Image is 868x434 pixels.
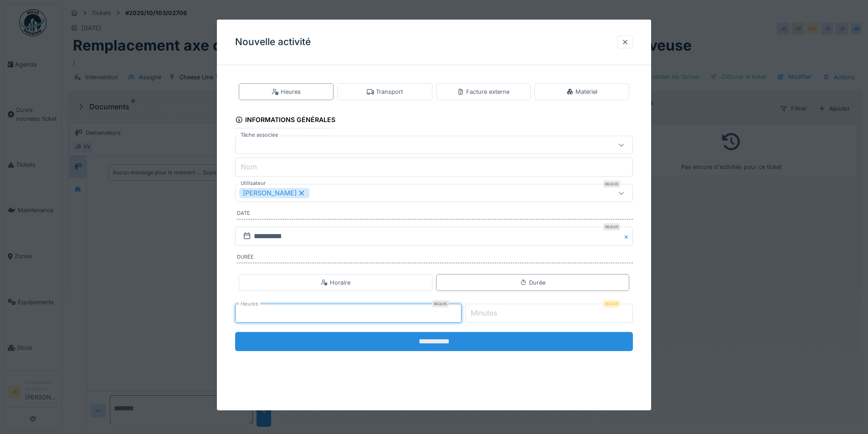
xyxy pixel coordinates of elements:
[237,209,633,220] label: Date
[623,227,633,246] button: Close
[235,36,311,48] h3: Nouvelle activité
[239,188,309,198] div: [PERSON_NAME]
[469,307,499,318] label: Minutes
[321,278,350,287] div: Horaire
[237,253,633,263] label: Durée
[457,87,509,96] div: Facture externe
[603,223,620,230] div: Requis
[239,179,267,187] label: Utilisateur
[520,278,545,287] div: Durée
[432,300,449,307] div: Requis
[603,300,620,307] div: Requis
[566,87,597,96] div: Matériel
[239,300,260,308] label: Heures
[239,131,280,139] label: Tâche associée
[272,87,301,96] div: Heures
[367,87,403,96] div: Transport
[239,161,259,172] label: Nom
[235,113,335,128] div: Informations générales
[603,180,620,188] div: Requis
